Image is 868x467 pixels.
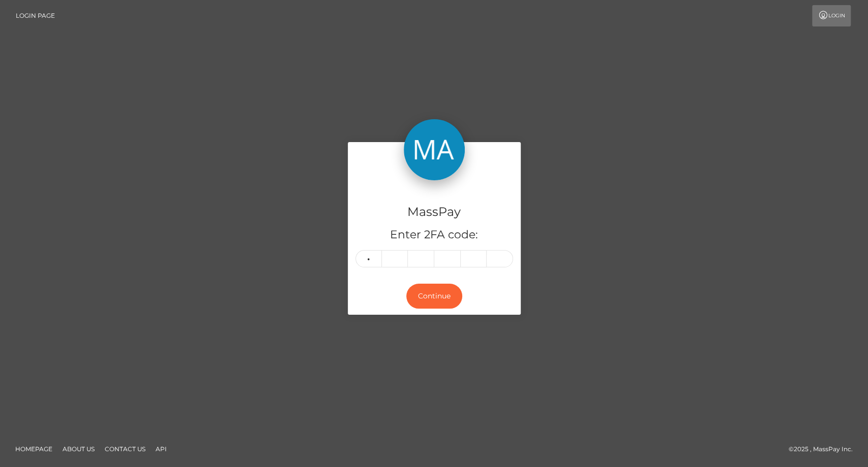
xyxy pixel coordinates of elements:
img: MassPay [404,119,465,180]
a: About Us [58,441,99,457]
a: Contact Us [101,441,149,457]
h5: Enter 2FA code: [355,227,513,243]
button: Continue [406,284,462,309]
a: Login [812,5,851,26]
a: Homepage [11,441,56,457]
a: Login Page [16,5,55,26]
h4: MassPay [355,203,513,221]
a: API [152,441,171,457]
div: © 2025 , MassPay Inc. [789,444,860,455]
